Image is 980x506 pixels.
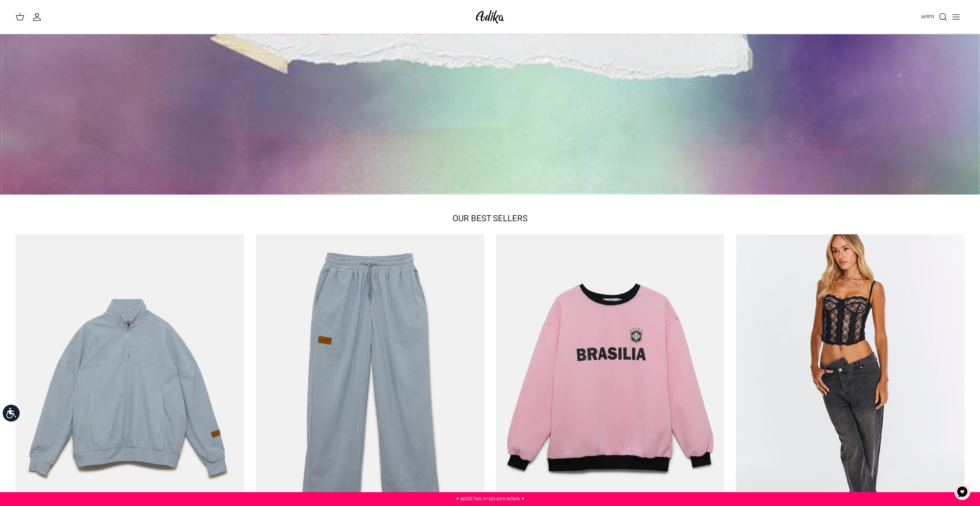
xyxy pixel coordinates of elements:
[474,8,506,26] img: Adika IL
[921,12,948,22] a: חיפוש
[951,481,974,504] button: צ'אט
[456,495,525,502] a: ✦ משלוח חינם בקנייה מעל ₪220 ✦
[32,12,45,22] a: החשבון שלי
[452,212,528,225] a: OUR BEST SELLERS
[948,8,965,25] button: Toggle menu
[921,13,934,20] span: חיפוש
